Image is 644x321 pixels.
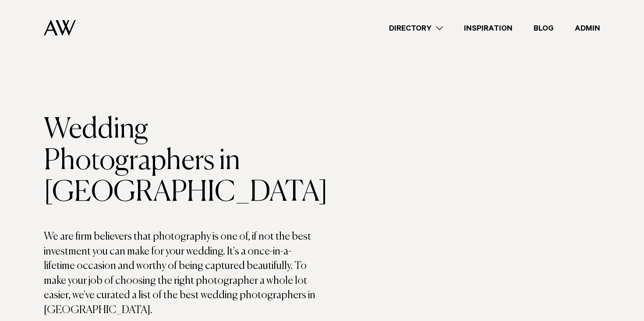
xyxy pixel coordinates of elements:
[44,230,322,318] p: We are firm believers that photography is one of, if not the best investment you can make for you...
[453,22,523,34] a: Inspiration
[523,22,564,34] a: Blog
[44,20,76,36] img: Auckland Weddings Logo
[564,22,611,34] a: Admin
[379,22,453,34] a: Directory
[44,114,322,209] h1: Wedding Photographers in [GEOGRAPHIC_DATA]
